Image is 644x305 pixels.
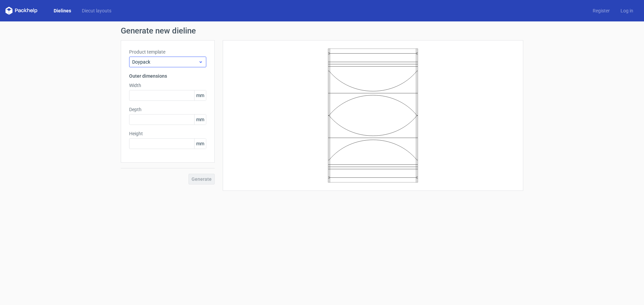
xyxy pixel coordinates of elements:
[132,59,198,65] span: Doypack
[587,7,615,14] a: Register
[129,106,206,113] label: Depth
[48,7,76,14] a: Dielines
[194,139,206,149] span: mm
[76,7,117,14] a: Diecut layouts
[121,27,523,35] h1: Generate new dieline
[129,130,206,137] label: Height
[194,90,206,100] span: mm
[129,49,206,55] label: Product template
[129,82,206,89] label: Width
[194,115,206,125] span: mm
[615,7,639,14] a: Log in
[129,73,206,79] h3: Outer dimensions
